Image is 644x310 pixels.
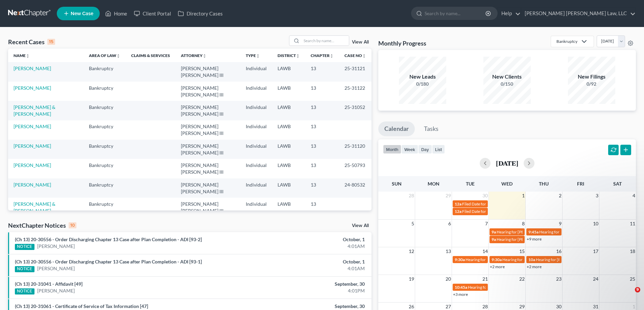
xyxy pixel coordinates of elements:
[37,287,75,294] a: [PERSON_NAME]
[445,275,452,283] span: 20
[445,192,452,200] span: 29
[69,222,76,228] div: 10
[492,229,496,234] span: 9a
[399,73,446,81] div: New Leads
[102,7,130,20] a: Home
[253,236,365,243] div: October, 1
[455,201,461,206] span: 12a
[425,7,486,20] input: Search by name...
[272,198,305,217] td: LAWB
[130,7,174,20] a: Client Portal
[240,140,272,159] td: Individual
[253,243,365,250] div: 4:01AM
[272,62,305,81] td: LAWB
[497,229,549,234] span: Hearing for [PERSON_NAME]
[344,53,366,58] a: Case Nounfold_more
[635,287,640,292] span: 9
[175,140,240,159] td: [PERSON_NAME] [PERSON_NAME] III
[352,223,369,228] a: View All
[502,257,614,262] span: Hearing for [US_STATE] Safety Association of Timbermen - Self I
[383,145,401,154] button: month
[15,288,34,294] div: NOTICE
[240,82,272,101] td: Individual
[256,54,260,58] i: unfold_more
[240,120,272,140] td: Individual
[89,53,120,58] a: Area of Lawunfold_more
[392,181,402,187] span: Sun
[15,303,148,309] a: (Ch 13) 20-31061 - Certificate of Service of Tax Information [47]
[418,121,445,136] a: Tasks
[311,53,334,58] a: Chapterunfold_more
[408,192,415,200] span: 28
[84,120,126,140] td: Bankruptcy
[411,220,415,228] span: 5
[492,237,496,242] span: 9a
[14,162,51,168] a: [PERSON_NAME]
[175,101,240,120] td: [PERSON_NAME] [PERSON_NAME] III
[14,85,51,91] a: [PERSON_NAME]
[175,120,240,140] td: [PERSON_NAME] [PERSON_NAME] III
[15,244,34,250] div: NOTICE
[305,120,339,140] td: 13
[272,101,305,120] td: LAWB
[305,62,339,81] td: 13
[26,54,30,58] i: unfold_more
[305,140,339,159] td: 13
[8,38,55,46] div: Recent Cases
[240,178,272,198] td: Individual
[15,281,82,287] a: (Ch 13) 20-31041 - Affidavit [49]
[466,257,577,262] span: Hearing for [US_STATE] Safety Association of Timbermen - Self I
[84,62,126,81] td: Bankruptcy
[482,247,488,255] span: 14
[14,65,51,71] a: [PERSON_NAME]
[408,275,415,283] span: 19
[621,287,637,303] iframe: Intercom live chat
[84,178,126,198] td: Bankruptcy
[482,192,488,200] span: 30
[84,101,126,120] td: Bankruptcy
[568,73,615,81] div: New Filings
[14,143,51,149] a: [PERSON_NAME]
[339,159,372,178] td: 25-50793
[14,104,55,117] a: [PERSON_NAME] & [PERSON_NAME]
[498,7,521,20] a: Help
[339,62,372,81] td: 25-31121
[15,259,202,264] a: (Ch 13) 20-30556 - Order Discharging Chapter 13 Case after Plan Completion - ADI [93-1]
[37,243,75,250] a: [PERSON_NAME]
[484,220,488,228] span: 7
[272,159,305,178] td: LAWB
[175,178,240,198] td: [PERSON_NAME] [PERSON_NAME] III
[305,198,339,217] td: 13
[15,236,202,242] a: (Ch 13) 20-30556 - Order Discharging Chapter 13 Case after Plan Completion - ADI [93-2]
[339,178,372,198] td: 24-80532
[296,54,300,58] i: unfold_more
[240,101,272,120] td: Individual
[305,178,339,198] td: 13
[14,182,51,188] a: [PERSON_NAME]
[455,257,465,262] span: 9:30a
[37,265,75,272] a: [PERSON_NAME]
[14,201,55,214] a: [PERSON_NAME] & [PERSON_NAME]
[428,181,439,187] span: Mon
[175,159,240,178] td: [PERSON_NAME] [PERSON_NAME] III
[14,53,30,58] a: Nameunfold_more
[47,39,55,45] div: 15
[126,49,175,62] th: Claims & Services
[240,159,272,178] td: Individual
[305,82,339,101] td: 13
[84,198,126,217] td: Bankruptcy
[84,159,126,178] td: Bankruptcy
[482,275,488,283] span: 21
[202,54,207,58] i: unfold_more
[84,82,126,101] td: Bankruptcy
[15,266,34,272] div: NOTICE
[272,178,305,198] td: LAWB
[240,62,272,81] td: Individual
[462,201,519,206] span: Filed Date for [PERSON_NAME]
[521,7,636,20] a: [PERSON_NAME] [PERSON_NAME] Law, LLC
[305,159,339,178] td: 13
[253,281,365,287] div: September, 30
[362,54,366,58] i: unfold_more
[8,221,76,229] div: NextChapter Notices
[71,11,93,16] span: New Case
